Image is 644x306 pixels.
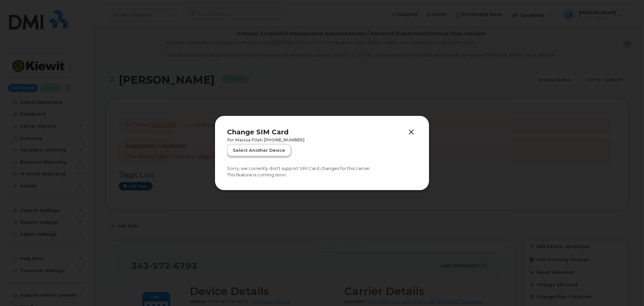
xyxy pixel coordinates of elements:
iframe: Messenger Launcher [615,277,639,301]
button: Select another device [227,144,291,156]
p: This feature is coming soon. [227,172,417,178]
div: for Maissa Filah [PHONE_NUMBER] [227,136,417,144]
p: Sorry, we currently don't support SIM Card changes for this carrier [227,165,417,172]
span: Change SIM Card [227,128,288,136]
span: Select another device [233,147,285,154]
